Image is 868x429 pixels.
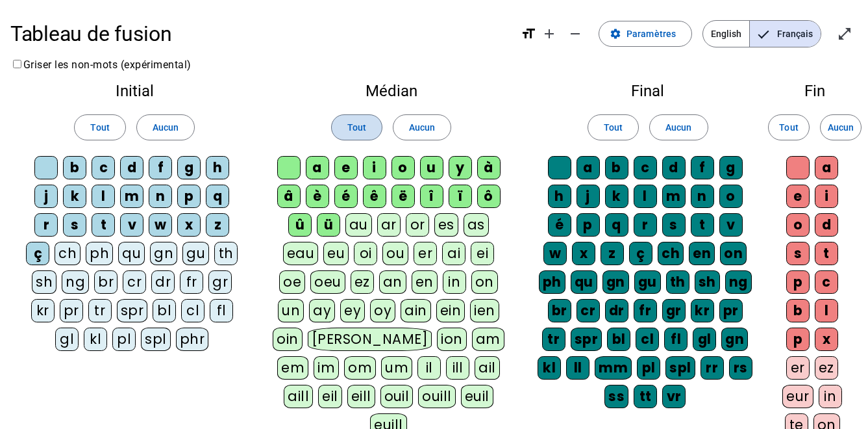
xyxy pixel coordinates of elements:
div: fl [664,328,688,351]
div: ph [86,242,113,265]
div: il [417,356,441,380]
div: ar [377,213,401,237]
div: qu [118,242,145,265]
input: Griser les non-mots (expérimental) [13,60,21,68]
div: cr [577,299,600,322]
div: spl [665,356,695,380]
div: au [345,213,372,237]
div: x [815,328,838,351]
div: a [815,156,838,179]
div: eil [318,385,342,408]
div: c [92,156,115,179]
div: s [786,242,810,265]
div: in [819,385,842,408]
button: Aucun [393,114,451,140]
div: en [689,242,715,265]
h2: Fin [782,83,847,99]
div: ô [477,185,501,208]
div: r [34,213,58,237]
span: Tout [347,120,366,135]
button: Augmenter la taille de la police [536,21,562,47]
div: ion [437,328,467,351]
div: eur [782,385,813,408]
div: fr [180,270,203,294]
button: Entrer en plein écran [832,21,858,47]
div: dr [151,270,175,294]
div: gr [208,270,232,294]
div: f [691,156,714,179]
div: bl [153,299,176,322]
div: q [605,213,628,237]
div: p [577,213,600,237]
div: ll [566,356,589,380]
div: ph [539,270,565,294]
div: ü [317,213,340,237]
div: gu [634,270,661,294]
div: oin [273,328,303,351]
div: ng [725,270,752,294]
div: gr [662,299,686,322]
div: x [572,242,595,265]
div: ai [442,242,465,265]
div: h [548,185,571,208]
div: spr [571,328,602,351]
div: a [306,156,329,179]
button: Diminuer la taille de la police [562,21,588,47]
div: â [277,185,301,208]
div: w [543,242,567,265]
div: t [92,213,115,237]
div: oeu [310,270,345,294]
div: è [306,185,329,208]
div: f [149,156,172,179]
div: q [206,185,229,208]
div: spl [141,328,171,351]
span: Aucun [665,120,691,135]
div: b [786,299,810,322]
div: dr [605,299,628,322]
div: ez [815,356,838,380]
div: d [120,156,143,179]
div: im [314,356,339,380]
div: in [443,270,466,294]
div: eau [283,242,319,265]
span: Tout [779,120,798,135]
div: fr [634,299,657,322]
div: ey [340,299,365,322]
div: rs [729,356,752,380]
label: Griser les non-mots (expérimental) [10,58,192,71]
div: d [815,213,838,237]
div: k [605,185,628,208]
div: l [815,299,838,322]
div: bl [607,328,630,351]
button: Tout [588,114,639,140]
div: ouill [418,385,455,408]
div: en [412,270,438,294]
div: ch [55,242,81,265]
div: oi [354,242,377,265]
div: eu [323,242,349,265]
div: p [177,185,201,208]
div: sh [695,270,720,294]
div: cl [636,328,659,351]
div: kr [31,299,55,322]
div: rr [701,356,724,380]
div: p [786,328,810,351]
div: b [605,156,628,179]
span: Tout [90,120,109,135]
div: on [471,270,498,294]
div: j [34,185,58,208]
div: fl [210,299,233,322]
div: gl [55,328,79,351]
div: ë [391,185,415,208]
div: ay [309,299,335,322]
button: Tout [331,114,382,140]
div: tt [634,385,657,408]
div: n [149,185,172,208]
div: a [577,156,600,179]
mat-icon: settings [610,28,621,40]
div: euil [461,385,493,408]
mat-icon: open_in_full [837,26,852,42]
div: m [662,185,686,208]
div: pl [637,356,660,380]
div: w [149,213,172,237]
